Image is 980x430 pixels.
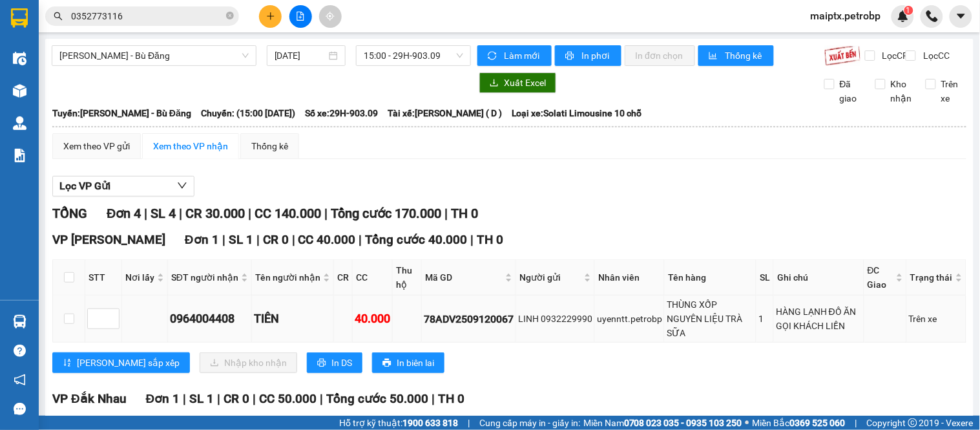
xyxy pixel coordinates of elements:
span: printer [317,358,326,369]
span: | [256,232,260,247]
div: LINH 0932229990 [518,312,592,326]
img: icon-new-feature [897,10,909,22]
div: 1 [758,312,771,326]
span: Nơi lấy [125,270,154,285]
button: printerIn phơi [555,45,621,66]
span: close-circle [226,10,234,23]
th: CR [334,260,353,296]
span: | [248,206,251,221]
span: CC 50.000 [259,391,317,406]
span: | [144,206,147,221]
span: Gửi: [11,12,31,26]
span: Lọc CR [877,48,911,63]
span: Đã giao [835,77,866,105]
button: plus [259,5,282,28]
sup: 1 [904,6,913,15]
span: close-circle [226,12,234,19]
button: file-add [289,5,312,28]
div: Trên xe [909,312,964,326]
span: message [14,403,26,415]
span: | [222,232,225,247]
td: TIÊN [252,296,334,343]
button: downloadNhập kho nhận [200,352,297,373]
span: Lọc VP Gửi [59,178,110,194]
div: Xem theo VP gửi [63,139,130,153]
img: logo-vxr [11,8,28,28]
span: [PERSON_NAME] sắp xếp [77,356,180,370]
div: 30.000 [10,83,116,99]
span: | [432,391,435,406]
button: downloadXuất Excel [479,72,556,93]
span: Đơn 1 [146,391,180,406]
span: bar-chart [709,51,720,61]
span: search [54,12,63,21]
img: warehouse-icon [13,315,26,328]
span: maiptx.petrobp [800,8,891,24]
span: CC 140.000 [255,206,321,221]
span: Tài xế: [PERSON_NAME] ( D ) [388,106,502,120]
span: | [468,416,470,430]
span: | [183,391,186,406]
div: 40.000 [355,310,390,328]
span: ⚪️ [745,420,749,425]
th: STT [85,260,122,296]
span: Đơn 1 [185,232,219,247]
th: Ghi chú [774,260,864,296]
img: solution-icon [13,149,26,162]
th: CC [353,260,393,296]
div: THÙNG XỐP NGUYÊN LIỆU TRÀ SỮA [667,297,754,340]
div: HÀNG LẠNH ĐỒ ĂN GỌI KHÁCH LIỀN [776,305,862,333]
span: Mã GD [425,270,503,285]
span: CR 0 [263,232,289,247]
div: a kính [123,42,211,58]
span: TH 0 [438,391,464,406]
span: notification [14,374,26,386]
span: Trạng thái [910,270,953,285]
td: 78ADV2509120067 [422,296,516,343]
span: CC 40.000 [298,232,356,247]
div: Xem theo VP nhận [153,139,228,153]
span: TH 0 [451,206,478,221]
span: question-circle [14,345,26,357]
span: down [177,180,187,191]
span: Đơn 4 [107,206,141,221]
span: SĐT người nhận [171,270,238,285]
button: sort-ascending[PERSON_NAME] sắp xếp [52,352,190,373]
span: Tổng cước 170.000 [331,206,441,221]
span: Hỗ trợ kỹ thuật: [339,416,458,430]
span: copyright [908,418,917,427]
button: printerIn DS [307,352,362,373]
div: TIÊN [254,310,331,328]
span: Kho nhận [886,77,917,105]
th: Thu hộ [393,260,422,296]
span: | [320,391,323,406]
td: 0964004408 [168,296,252,343]
span: SL 1 [229,232,253,247]
strong: 0369 525 060 [790,418,846,428]
span: TH 0 [477,232,504,247]
span: aim [326,12,335,21]
span: Làm mới [504,48,541,63]
img: phone-icon [926,10,938,22]
span: | [217,391,220,406]
span: sync [488,51,499,61]
span: Xuất Excel [504,76,546,90]
button: caret-down [950,5,972,28]
span: Lọc CC [918,48,952,63]
button: Lọc VP Gửi [52,176,194,197]
div: VP Đồng Xoài [123,11,211,42]
span: download [490,78,499,89]
span: CR : [10,85,30,98]
span: CR 0 [224,391,249,406]
span: 1 [906,6,911,15]
button: In đơn chọn [625,45,695,66]
th: SL [756,260,774,296]
div: 78ADV2509120067 [424,311,514,327]
span: Chuyến: (15:00 [DATE]) [201,106,295,120]
button: aim [319,5,342,28]
span: sort-ascending [63,358,72,369]
th: Nhân viên [595,260,665,296]
span: | [292,232,295,247]
img: warehouse-icon [13,52,26,65]
button: bar-chartThống kê [698,45,774,66]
